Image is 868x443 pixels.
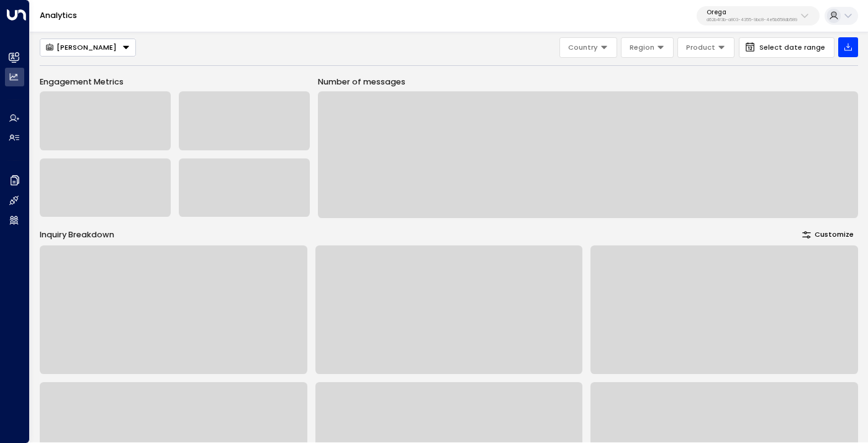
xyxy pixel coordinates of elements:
[568,42,598,53] span: Country
[318,76,858,88] p: Number of messages
[677,37,735,58] button: Product
[45,43,117,52] div: [PERSON_NAME]
[40,229,114,240] div: Inquiry Breakdown
[686,42,715,53] span: Product
[707,9,797,16] p: Orega
[40,39,136,57] div: Button group with a nested menu
[621,37,674,58] button: Region
[40,76,310,88] p: Engagement Metrics
[697,6,820,26] button: Oregad62b4f3b-a803-4355-9bc8-4e5b658db589
[759,43,825,52] span: Select date range
[630,42,654,53] span: Region
[707,17,797,22] p: d62b4f3b-a803-4355-9bc8-4e5b658db589
[798,228,858,242] button: Customize
[40,10,77,21] a: Analytics
[739,37,834,58] button: Select date range
[559,37,617,58] button: Country
[40,39,136,57] button: [PERSON_NAME]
